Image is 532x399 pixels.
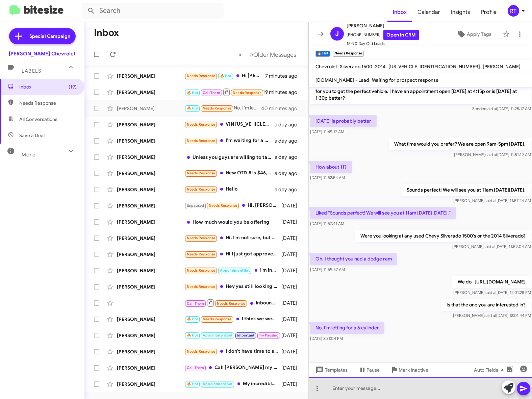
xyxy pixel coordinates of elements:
span: [PERSON_NAME] [DATE] 11:57:24 AM [453,198,531,203]
span: Calendar [412,2,446,22]
span: Older Messages [253,51,296,58]
span: said at [485,106,497,111]
div: [PERSON_NAME] [117,381,184,388]
span: 🔥 Hot [187,382,198,386]
span: Needs Response [187,187,216,192]
a: Inbox [387,2,412,22]
div: Hi, [PERSON_NAME]! We're waiting on the NJ $4000 rebate to process in the next 7-8 days. We are g... [184,202,281,209]
span: said at [483,244,495,249]
p: Liked “Sounds perfect! We will see you at 11am [DATE][DATE].” [310,207,456,219]
span: Needs Response [187,349,216,354]
span: [DOMAIN_NAME] - Lead [315,77,369,83]
span: « [238,50,242,59]
span: Appointment Set [203,333,232,338]
span: Mark Inactive [399,364,428,376]
span: Labels [22,68,41,74]
span: [PERSON_NAME] [483,64,521,70]
div: My incredibly high payoff number is $16,600 which is crazy. Wow I really overpaid for this car :( [184,380,281,388]
span: Needs Response [217,301,246,306]
p: Sounds perfect! We will see you at 11am [DATE][DATE]. [401,184,531,196]
span: Needs Response [187,252,216,256]
small: 🔥 Hot [315,51,330,57]
button: Next [246,48,300,61]
div: [DATE] [281,365,303,371]
a: Open in CRM [383,30,419,40]
span: Needs Response [187,122,216,127]
div: So I have a very specific game plan in mind lol. Right now my wife has a 23 gmc Acadia lease of $... [184,331,281,339]
span: [PERSON_NAME] [347,22,419,30]
span: [DATE] 11:57:41 AM [310,221,344,226]
div: [PERSON_NAME] [117,316,184,323]
span: Sender [DATE] 11:25:17 AM [472,106,531,111]
div: I'm interested in the 2020 Jeep Grand Cherokee, Grey with black rims [184,267,281,274]
p: We do- [URL][DOMAIN_NAME] [452,276,531,288]
span: [PERSON_NAME] [DATE] 11:51:19 AM [454,152,531,157]
span: Needs Response [233,91,261,95]
h1: Inbox [94,27,119,38]
a: Insights [446,2,476,22]
span: 2014 [375,64,386,70]
span: [PERSON_NAME] [DATE] 12:01:28 PM [453,290,531,295]
span: Unpaused [187,203,204,208]
span: Pause [366,364,380,376]
div: [PERSON_NAME] [117,89,184,96]
span: 🔥 Hot [187,91,198,95]
button: Previous [234,48,246,61]
div: I think we went through this already [184,315,281,323]
span: Chevrolet [315,64,337,70]
div: [PERSON_NAME] [117,365,184,371]
div: [DATE] [281,202,303,209]
span: Needs Response [19,100,77,106]
span: Appointment Set [203,382,232,386]
div: Hi [PERSON_NAME]. Just checking to make sure you see the hold payment on file. Will finalize when... [184,72,265,80]
span: 15-90 Day Old Leads [347,40,419,47]
div: Unless you guys are willing to take on the rest of my lease it won't be worth my time. Thank you ... [184,154,275,160]
span: Auto Fields [474,364,506,376]
div: [DATE] [281,251,303,258]
div: [PERSON_NAME] [117,235,184,242]
div: Hi I just got approved for charge up, what are current rates? Thank you [184,250,281,258]
div: [PERSON_NAME] [117,283,184,290]
p: Were you looking at any used Chevy Silverado 1500's or the 2014 Silverado? [355,230,531,242]
div: I'm waiting for a quote [184,137,275,145]
button: Pause [353,364,385,376]
span: [PERSON_NAME] [DATE] 12:01:44 PM [453,313,531,318]
span: [PERSON_NAME] [DATE] 11:59:04 AM [452,244,531,249]
span: [DATE] 11:52:54 AM [310,175,345,180]
div: [PERSON_NAME] [117,219,184,225]
span: 🔥 Hot [187,333,198,338]
button: RT [502,5,525,17]
div: [DATE] [281,332,303,339]
div: [DATE] [281,235,303,242]
span: Needs Response [203,317,231,321]
span: [DATE] 11:49:17 AM [310,129,344,134]
div: [DATE] [281,348,303,355]
span: Appointment Set [220,268,250,273]
p: [DATE] is probably better [310,115,377,127]
span: Call Them [187,366,204,370]
button: Mark Inactive [385,364,434,376]
a: Profile [476,2,502,22]
span: Apply Tags [467,28,491,40]
div: [PERSON_NAME] Chevrolet [9,50,76,57]
div: [PERSON_NAME] [117,186,184,193]
span: Needs Response [203,106,231,110]
small: Needs Response [333,51,364,57]
span: Important [237,333,254,338]
div: [DATE] [281,300,303,306]
button: Auto Fields [468,364,512,376]
span: [US_VEHICLE_IDENTIFICATION_NUMBER] [388,64,480,70]
span: Needs Response [187,74,216,78]
div: No. I'm letting for a 6 cylinder [184,104,262,112]
span: Needs Response [187,268,216,273]
div: [PERSON_NAME] [117,138,184,144]
div: [PERSON_NAME] [117,251,184,258]
div: [PERSON_NAME] [117,105,184,112]
div: a day ago [275,121,303,128]
div: 7 minutes ago [265,73,303,79]
p: No. I'm letting for a 6 cylinder [310,322,384,334]
span: Templates [314,364,348,376]
div: Call [PERSON_NAME] my husband 6095178268 [184,364,281,372]
div: [PERSON_NAME] [117,170,184,177]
